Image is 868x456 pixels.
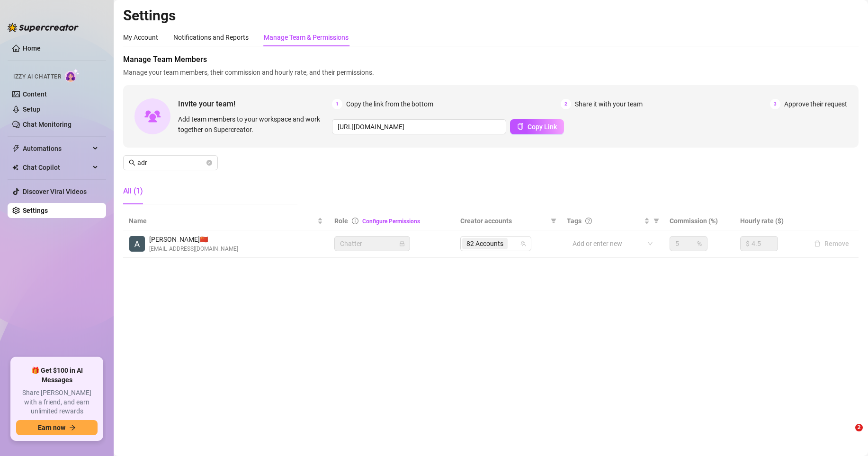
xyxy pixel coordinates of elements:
span: copy [517,123,524,130]
span: team [520,241,526,246]
a: Chat Monitoring [23,121,72,128]
span: 🎁 Get $100 in AI Messages [16,366,98,385]
img: Chat Copilot [12,164,18,171]
a: Content [23,90,47,98]
span: filter [549,214,558,228]
span: Name [129,216,315,226]
span: info-circle [352,218,358,224]
span: Chat Copilot [23,160,90,175]
span: Role [334,217,348,225]
span: Share [PERSON_NAME] with a friend, and earn unlimited rewards [16,388,98,416]
span: [PERSON_NAME] 🇨🇳 [149,234,238,245]
span: filter [652,214,661,228]
span: 1 [332,99,342,109]
h2: Settings [123,7,859,25]
span: Automations [23,141,90,156]
button: Copy Link [510,119,564,134]
span: lock [399,241,405,246]
span: 82 Accounts [466,238,503,249]
span: search [129,159,135,166]
span: Earn now [38,424,65,431]
a: Discover Viral Videos [23,188,87,195]
span: 3 [770,99,780,109]
iframe: Intercom live chat [836,424,859,447]
span: Invite your team! [178,98,332,110]
th: Name [123,212,329,230]
span: Share it with your team [575,99,643,109]
span: Copy the link from the bottom [346,99,433,109]
th: Hourly rate ($) [734,212,805,230]
img: logo-BBDzfeDw.svg [8,23,79,32]
div: My Account [123,32,158,43]
div: All (1) [123,185,143,197]
a: Setup [23,105,40,113]
span: 2 [561,99,571,109]
span: Creator accounts [460,216,547,226]
span: 2 [855,424,863,431]
span: Copy Link [528,123,557,131]
a: Settings [23,207,48,214]
a: Home [23,44,41,52]
span: Izzy AI Chatter [13,72,61,81]
button: Earn nowarrow-right [16,420,98,435]
span: Manage Team Members [123,54,859,65]
span: Tags [567,216,582,226]
span: thunderbolt [12,145,20,152]
button: Remove [810,238,853,249]
span: Add team members to your workspace and work together on Supercreator. [178,114,328,135]
div: Notifications and Reports [173,32,249,43]
th: Commission (%) [664,212,734,230]
span: 82 Accounts [462,238,508,249]
a: Configure Permissions [362,218,420,225]
span: arrow-right [69,424,76,431]
img: AI Chatter [65,69,80,82]
span: Manage your team members, their commission and hourly rate, and their permissions. [123,67,859,78]
span: filter [653,218,659,224]
img: Adryl Louise Diaz [129,236,145,252]
button: close-circle [206,160,212,166]
span: question-circle [585,218,592,224]
span: Chatter [340,237,404,251]
span: [EMAIL_ADDRESS][DOMAIN_NAME] [149,245,238,254]
input: Search members [137,158,205,168]
span: filter [551,218,556,224]
span: Approve their request [784,99,847,109]
div: Manage Team & Permissions [264,32,349,43]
